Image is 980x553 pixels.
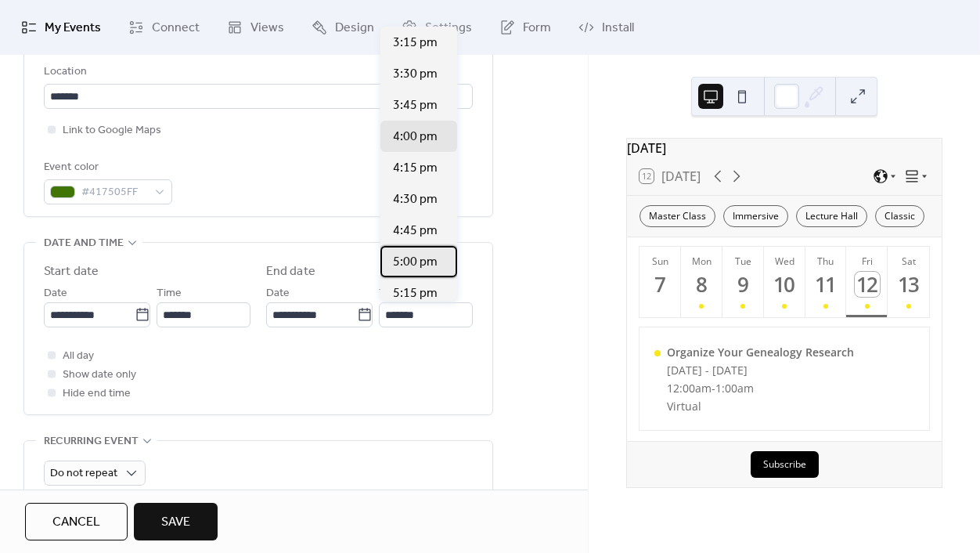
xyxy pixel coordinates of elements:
[686,255,718,268] div: Mon
[393,159,438,178] span: 4:15 pm
[45,19,101,38] span: My Events
[393,65,438,84] span: 3:30 pm
[393,128,438,146] span: 4:00 pm
[266,284,290,303] span: Date
[152,19,200,38] span: Connect
[640,205,715,227] div: Master Class
[393,190,438,209] span: 4:30 pm
[81,183,147,202] span: #417505FF
[769,255,801,268] div: Wed
[751,451,819,478] button: Subscribe
[667,345,854,360] div: Organize Your Genealogy Research
[796,205,867,227] div: Lecture Hall
[393,34,438,52] span: 3:15 pm
[25,503,128,540] button: Cancel
[730,272,756,298] div: 9
[722,247,764,318] button: Tue9
[805,247,847,318] button: Thu11
[567,6,646,49] a: Install
[44,63,470,81] div: Location
[44,262,99,281] div: Start date
[63,121,161,140] span: Link to Google Maps
[63,347,94,366] span: All day
[393,284,438,303] span: 5:15 pm
[875,205,924,227] div: Classic
[215,6,296,49] a: Views
[44,284,67,303] span: Date
[393,253,438,272] span: 5:00 pm
[667,363,854,378] div: [DATE] - [DATE]
[425,19,472,38] span: Settings
[846,247,888,318] button: Fri12
[895,272,921,298] div: 13
[640,247,681,318] button: Sun7
[647,272,673,298] div: 7
[157,284,182,303] span: Time
[63,366,136,385] span: Show date only
[892,255,924,268] div: Sat
[44,158,169,177] div: Event color
[134,503,218,540] button: Save
[644,255,676,268] div: Sun
[810,255,842,268] div: Thu
[888,247,929,318] button: Sat13
[52,513,100,532] span: Cancel
[300,6,386,49] a: Design
[523,19,551,38] span: Form
[9,6,113,49] a: My Events
[727,255,759,268] div: Tue
[161,513,190,532] span: Save
[712,381,715,396] span: -
[715,381,754,396] span: 1:00am
[393,96,438,115] span: 3:45 pm
[681,247,722,318] button: Mon8
[764,247,805,318] button: Wed10
[772,272,798,298] div: 10
[50,463,117,484] span: Do not repeat
[117,6,211,49] a: Connect
[393,222,438,240] span: 4:45 pm
[667,399,854,414] div: Virtual
[379,284,404,303] span: Time
[602,19,634,38] span: Install
[851,255,883,268] div: Fri
[813,272,839,298] div: 11
[488,6,563,49] a: Form
[855,272,881,298] div: 12
[250,19,284,38] span: Views
[266,262,315,281] div: End date
[627,139,942,157] div: [DATE]
[723,205,788,227] div: Immersive
[390,6,484,49] a: Settings
[44,432,139,451] span: Recurring event
[667,381,712,396] span: 12:00am
[63,385,131,403] span: Hide end time
[44,234,124,253] span: Date and time
[689,272,715,298] div: 8
[335,19,374,38] span: Design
